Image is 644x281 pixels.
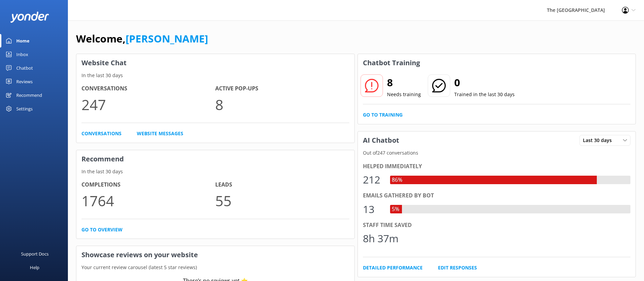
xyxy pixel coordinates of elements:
p: 247 [81,93,215,116]
h2: 0 [454,74,515,91]
div: Inbox [16,48,28,61]
p: 1764 [81,189,215,212]
div: 212 [363,172,383,188]
a: Conversations [81,130,122,137]
h4: Leads [215,180,349,189]
div: Emails gathered by bot [363,191,631,200]
a: Go to overview [81,226,123,233]
p: Your current review carousel (latest 5 star reviews) [76,264,354,271]
p: In the last 30 days [76,72,354,79]
div: 86% [390,176,404,185]
h2: 8 [387,74,421,91]
div: Support Docs [21,247,49,261]
h3: AI Chatbot [358,131,404,149]
div: 5% [390,205,401,214]
h3: Showcase reviews on your website [76,246,354,264]
p: Out of 247 conversations [358,149,636,157]
h3: Website Chat [76,54,354,72]
span: Last 30 days [583,137,616,144]
a: Go to Training [363,111,403,119]
h1: Welcome, [76,31,208,47]
div: Helped immediately [363,162,631,171]
a: Detailed Performance [363,264,423,271]
h3: Recommend [76,150,354,168]
div: 8h 37m [363,230,399,247]
p: 55 [215,189,349,212]
h4: Completions [81,180,215,189]
h4: Conversations [81,84,215,93]
div: Chatbot [16,61,33,75]
a: [PERSON_NAME] [126,32,208,46]
p: 8 [215,93,349,116]
div: 13 [363,201,383,217]
p: In the last 30 days [76,168,354,175]
p: Trained in the last 30 days [454,91,515,98]
h3: Chatbot Training [358,54,425,72]
div: Help [30,261,39,274]
h4: Active Pop-ups [215,84,349,93]
div: Settings [16,102,33,116]
a: Edit Responses [438,264,477,271]
div: Home [16,34,30,48]
div: Recommend [16,88,42,102]
div: Reviews [16,75,33,88]
div: Staff time saved [363,221,631,230]
a: Website Messages [137,130,183,137]
img: yonder-white-logo.png [10,12,49,23]
p: Needs training [387,91,421,98]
